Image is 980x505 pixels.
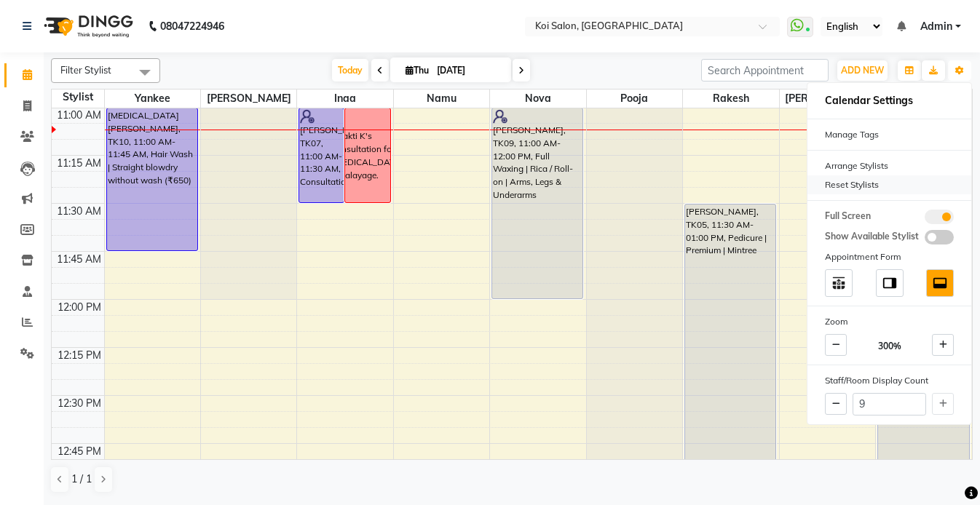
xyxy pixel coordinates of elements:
button: ADD NEW [837,60,888,81]
img: dock_right.svg [882,275,898,291]
span: 1 / 1 [71,472,92,487]
div: 12:45 PM [55,444,104,459]
b: 08047224946 [160,6,224,47]
input: 2025-09-04 [432,60,505,81]
img: dock_bottom.svg [932,275,948,291]
span: Thu [402,65,432,76]
span: ADD NEW [841,65,884,76]
div: Reset Stylists [807,175,971,194]
div: [MEDICAL_DATA][PERSON_NAME], TK10, 11:00 AM-11:45 AM, Hair Wash | Straight blowdry without wash (... [107,108,197,250]
span: 300% [878,340,901,353]
h6: Calendar Settings [807,89,971,113]
span: [PERSON_NAME] [201,90,296,108]
div: 11:30 AM [54,204,104,219]
div: 12:00 PM [55,300,104,315]
input: Search Appointment [701,59,829,81]
span: Admin [920,19,952,34]
div: Appointment Form [807,247,971,266]
span: Full Screen [825,210,871,224]
div: 12:30 PM [55,396,104,411]
span: Yankee [105,90,200,108]
div: [PERSON_NAME], TK07, 11:00 AM-11:30 AM, Consultation [299,108,344,202]
span: Inaa [297,90,392,108]
div: Staff/Room Display Count [807,371,971,390]
span: Pooja [587,90,682,108]
div: 11:00 AM [54,108,104,123]
div: 12:15 PM [55,348,104,363]
div: 11:15 AM [54,156,104,171]
div: Manage Tags [807,125,971,144]
span: Rakesh [683,90,778,108]
div: [PERSON_NAME], TK09, 11:00 AM-12:00 PM, Full Waxing | Rica / Roll-on | Arms, Legs & Underarms [492,108,582,298]
div: [PERSON_NAME], TK05, 11:30 AM-01:00 PM, Pedicure | Premium | Mintree [685,204,775,490]
img: logo [37,6,137,47]
div: Zoom [807,312,971,331]
span: [PERSON_NAME] [780,90,875,108]
div: 11:45 AM [54,252,104,267]
div: Arrange Stylists [807,156,971,175]
span: Namu [394,90,489,108]
img: table_move_above.svg [831,275,847,291]
span: Nova [490,90,585,108]
div: Stylist [52,90,104,105]
div: Bhakti K's consultation for [MEDICAL_DATA] & balayage. [332,130,403,181]
span: Today [332,59,368,81]
span: Filter Stylist [60,64,111,76]
span: Show Available Stylist [825,230,919,244]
